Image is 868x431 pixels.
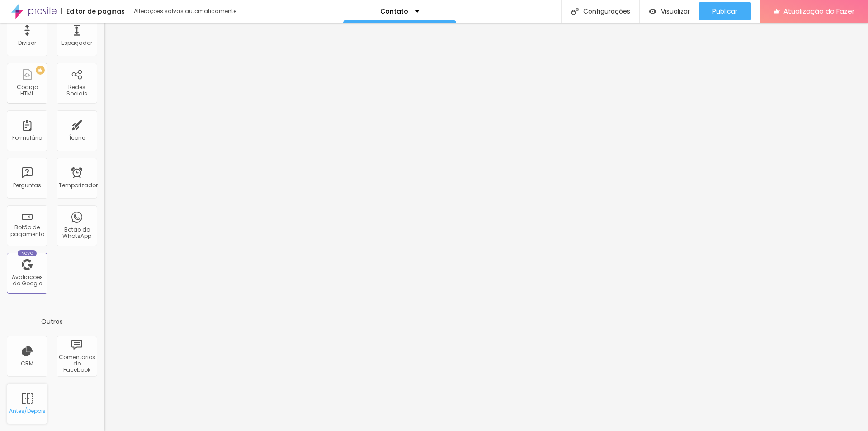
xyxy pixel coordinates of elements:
[12,134,42,142] font: Formulário
[104,23,868,431] iframe: Editor
[66,7,125,16] font: Editor de páginas
[62,226,91,240] font: Botão do WhatsApp
[783,6,854,16] font: Atualização do Fazer
[61,39,92,47] font: Espaçador
[21,360,33,367] font: CRM
[69,134,85,142] font: Ícone
[18,39,36,47] font: Divisor
[59,353,95,374] font: Comentários do Facebook
[583,7,630,16] font: Configurações
[380,7,408,16] font: Contato
[649,8,656,15] img: view-1.svg
[640,2,699,20] button: Visualizar
[41,317,63,326] font: Outros
[10,223,44,237] font: Botão de pagamento
[699,2,751,20] button: Publicar
[12,273,43,287] font: Avaliações do Google
[13,181,41,189] font: Perguntas
[21,251,33,256] font: Novo
[661,7,690,16] font: Visualizar
[712,7,737,16] font: Publicar
[571,8,579,15] img: Ícone
[66,83,87,97] font: Redes Sociais
[134,7,236,15] font: Alterações salvas automaticamente
[59,181,98,189] font: Temporizador
[9,407,46,415] font: Antes/Depois
[17,83,38,97] font: Código HTML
